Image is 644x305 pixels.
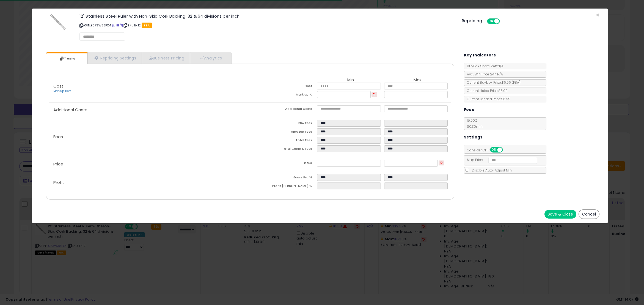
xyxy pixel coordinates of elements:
h5: Fees [464,106,474,113]
a: Business Pricing [142,52,190,64]
span: Map Price: [464,157,538,162]
span: ( FBA ) [512,80,521,85]
span: OFF [502,148,511,152]
span: 15.00 % [464,118,483,129]
span: Consider CPT: [464,148,510,153]
td: Gross Profit [250,174,317,183]
span: ON [488,19,494,24]
td: Mark up % [250,91,317,100]
h5: Key Indicators [464,52,496,59]
span: × [596,11,599,19]
a: All offer listings [116,23,119,28]
td: Cost [250,83,317,91]
span: Disable Auto-Adjust Min [469,168,512,173]
span: FBA [142,23,152,28]
td: FBA Fees [250,120,317,128]
span: Current Landed Price: $6.99 [464,97,510,101]
span: $6.56 [502,80,521,85]
h5: Repricing: [462,19,484,23]
p: Fees [49,135,250,139]
button: Cancel [579,209,599,219]
span: OFF [499,19,508,24]
a: BuyBox page [112,23,115,28]
p: Additional Costs [49,108,250,112]
p: ASIN: B073W38PX4 | SKU: E-12 [79,21,453,30]
td: Listed [250,160,317,168]
span: Current Listed Price: $6.99 [464,88,508,93]
span: $0.30 min [464,124,483,129]
span: Avg. Win Price 24h: N/A [464,72,503,77]
p: Profit [49,180,250,185]
a: Costs [46,53,87,64]
a: Your listing only [120,23,123,28]
button: Save & Close [544,210,576,219]
td: Profit [PERSON_NAME] % [250,183,317,191]
p: Price [49,162,250,166]
td: Amazon Fees [250,128,317,137]
a: Markup Tiers [53,89,71,93]
a: Analytics [190,52,231,64]
span: Current Buybox Price: [464,80,521,85]
h5: Settings [464,134,483,141]
span: ON [491,148,497,152]
th: Max [384,78,451,83]
td: Total Costs & Fees [250,145,317,154]
img: 41SzJ-zStQL._SL60_.jpg [50,14,66,31]
th: Min [317,78,384,83]
span: BuyBox Share 24h: N/A [464,64,503,68]
td: Additional Costs [250,105,317,114]
h3: 12" Stainless Steel Ruler with Non-Skid Cork Backing: 32 & 64 divisions per inch [79,14,453,18]
p: Cost [49,84,250,93]
a: Repricing Settings [87,52,142,64]
td: Total Fees [250,137,317,145]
